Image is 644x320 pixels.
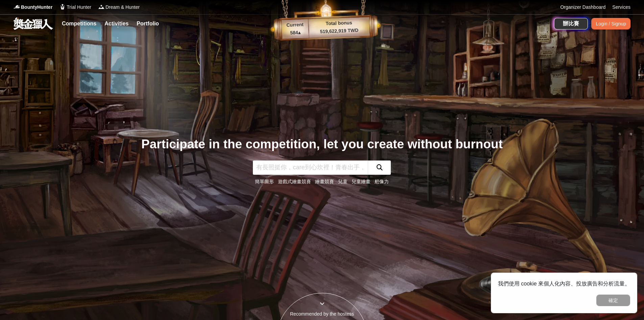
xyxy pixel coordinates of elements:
img: Logo [59,3,66,10]
p: Total bonus [308,19,369,28]
a: Organizer Dashboard [560,4,605,11]
input: 有長照挺你，care到心坎裡！青春出手，拍出照顧 影音徵件活動 [253,161,368,175]
span: 我們使用 cookie 來個人化內容、投放廣告和分析流量。 [498,281,630,286]
p: 519,622,919 TWD [309,26,370,36]
a: LogoDream & Hunter [98,4,140,11]
p: Current [281,21,309,29]
a: Activities [102,19,131,28]
div: Participate in the competition, let you create without burnout [141,135,503,154]
a: 簡單圖形 [255,179,274,184]
a: 兒童 [338,179,348,184]
a: 遊戲式繪畫競賽 [278,179,311,184]
button: 確定 [596,295,630,306]
span: BountyHunter [21,4,52,11]
div: Recommended by the hostess [277,311,367,318]
a: 辦比賽 [554,18,588,29]
p: 584 ▴ [282,29,309,37]
a: 想像力 [375,179,389,184]
a: 兒童繪畫 [352,179,371,184]
a: LogoBountyHunter [14,4,52,11]
a: LogoTrial Hunter [59,4,91,11]
img: Logo [14,3,20,10]
a: Services [612,4,630,11]
a: 繪畫競賽 [315,179,334,184]
div: Login / Signup [591,18,630,29]
a: Competitions [59,19,99,28]
span: Dream & Hunter [105,4,140,11]
a: Portfolio [134,19,162,28]
span: Trial Hunter [67,4,91,11]
img: Logo [98,3,105,10]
